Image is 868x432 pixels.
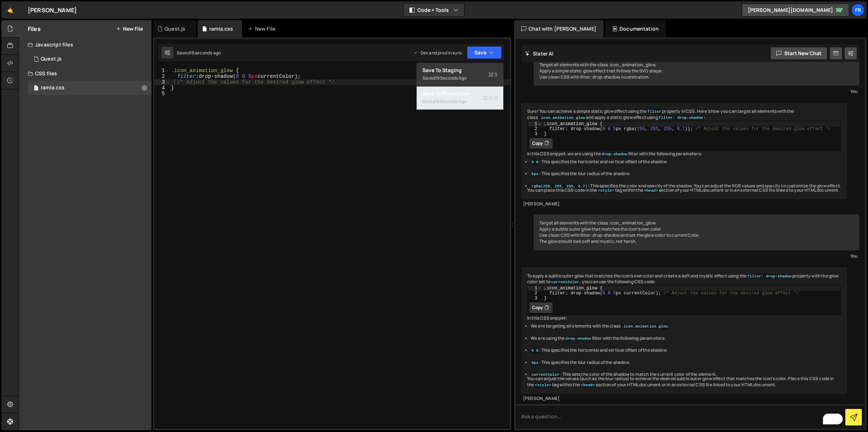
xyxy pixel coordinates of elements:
[28,25,41,33] h2: Files
[531,184,588,189] code: rgba(255, 255, 255, 0.7)
[435,75,466,81] div: 19 seconds ago
[41,85,65,91] div: ramla.css
[1,1,19,19] a: 🤙
[529,302,553,313] button: Copy
[28,6,77,14] div: [PERSON_NAME]
[605,20,666,37] div: Documentation
[404,4,464,17] button: Code + Tools
[580,383,596,388] code: <head>
[531,183,841,189] li: : This specifies the color and opacity of the shadow. You can adjust the RGB values and opacity t...
[523,396,845,402] div: [PERSON_NAME]
[601,152,628,157] code: drop-shadow
[531,360,539,365] code: 5px
[19,66,152,81] div: CSS files
[531,160,539,165] code: 0 0
[742,4,849,17] a: [PERSON_NAME][DOMAIN_NAME]
[422,90,497,97] div: Save to Production
[531,335,841,342] li: We are using the filter with the following parameters:
[514,20,604,37] div: Chat with [PERSON_NAME]
[28,81,152,95] div: 16658/45416.css
[209,25,233,32] div: ramla.css
[154,91,170,97] div: 5
[525,50,554,57] h2: Slater AI
[422,74,497,83] div: Saved
[435,98,466,104] div: 18 seconds ago
[534,56,859,86] div: Target all elements with the class .icon_animation_glow. Apply a simple static glow effect that f...
[422,67,497,74] div: Save to Staging
[154,74,170,79] div: 2
[488,71,497,78] span: S
[417,86,503,110] button: Save to ProductionS Saved18 seconds ago
[177,50,221,56] div: Saved
[531,371,841,378] li: : This sets the color of the shadow to match the current color of the element.
[528,286,542,291] div: 1
[565,336,592,341] code: drop-shadow
[535,88,858,95] div: You
[483,94,497,102] span: S
[531,171,841,177] li: : This specifies the blur radius of the shadow.
[643,188,659,193] code: <head>
[248,25,278,32] div: New File
[531,323,841,329] li: We are targeting all elements with the class .
[521,103,847,199] div: Sure! You can achieve a simple static glow effect using the property in CSS. Here's how you can t...
[165,25,185,32] div: Quest.js
[529,138,553,149] button: Copy
[597,188,615,193] code: <style>
[467,46,502,59] button: Save
[531,348,539,353] code: 0 0
[516,404,865,429] textarea: To enrich screen reader interactions, please activate Accessibility in Grammarly extension settings
[770,47,828,60] button: Start new chat
[658,115,704,120] code: filter: drop-shadow
[528,126,542,132] div: 2
[528,291,542,296] div: 2
[535,252,858,260] div: You
[528,296,542,301] div: 3
[154,68,170,74] div: 1
[413,50,463,56] div: Dev and prod in sync
[528,121,542,126] div: 1
[154,85,170,91] div: 4
[534,214,859,250] div: Target all elements with the class .icon_animation_glow. Apply a subtle outer glow that matches t...
[531,360,841,366] li: : This specifies the blur radius of the shadow.
[551,280,580,285] code: currentColor
[531,159,841,165] li: : This specifies the horizontal and vertical offset of the shadow.
[417,63,503,86] button: Save to StagingS Saved19 seconds ago
[621,324,668,329] code: .icon_animation_glow
[28,52,152,66] div: Quest.js
[19,37,152,52] div: Javascript files
[528,132,542,137] div: 3
[190,50,221,56] div: 19 seconds ago
[646,109,662,114] code: filter
[521,267,847,394] div: To apply a subtle outer glow that matches the icon's own color and create a soft and mystic effec...
[116,26,143,32] button: New File
[523,201,845,207] div: [PERSON_NAME]
[746,274,792,279] code: filter: drop-shadow
[538,115,586,120] code: .icon_animation_glow
[851,4,864,17] a: Fr
[154,79,170,85] div: 3
[422,97,497,106] div: Saved
[34,86,38,92] span: 1
[531,372,560,377] code: currentColor
[531,347,841,353] li: : This specifies the horizontal and vertical offset of the shadow.
[41,56,62,62] div: Quest.js
[531,172,539,177] code: 5px
[534,383,552,388] code: <style>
